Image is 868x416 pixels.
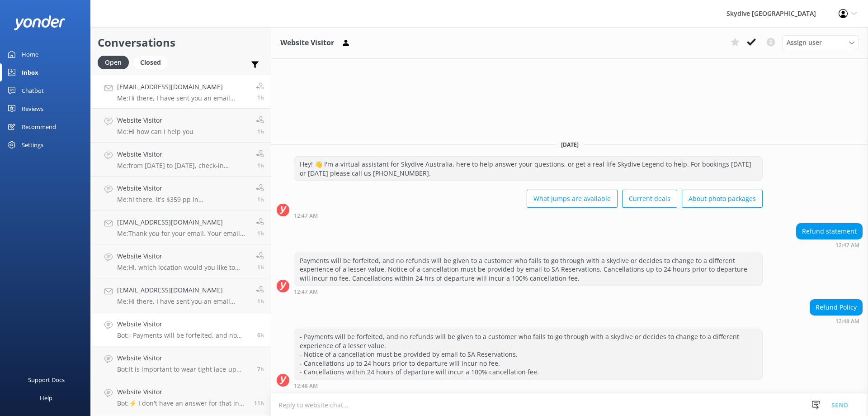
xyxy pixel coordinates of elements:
img: yonder-white-logo.png [14,15,66,30]
span: Oct 11 2025 05:26am (UTC +10:00) Australia/Brisbane [257,230,264,237]
a: [EMAIL_ADDRESS][DOMAIN_NAME]Me:Hi there, I have sent you an email regarding your question1h [91,75,271,109]
div: Closed [133,56,168,69]
h4: Website Visitor [117,319,250,329]
div: Help [40,389,52,407]
h2: Conversations [98,34,264,51]
a: Website VisitorBot:It is important to wear tight lace-up shoes like sneakers or joggers. Avoid an... [91,346,271,380]
a: Open [98,57,133,67]
div: Open [98,56,129,69]
span: Oct 11 2025 12:48am (UTC +10:00) Australia/Brisbane [257,331,264,339]
h4: Website Visitor [117,149,249,159]
p: Me: hi there, it's $359 pp in [GEOGRAPHIC_DATA] [117,196,249,204]
div: - Payments will be forfeited, and no refunds will be given to a customer who fails to go through ... [294,329,762,380]
strong: 12:48 AM [835,319,859,324]
div: Oct 11 2025 12:48am (UTC +10:00) Australia/Brisbane [294,383,763,389]
strong: 12:47 AM [835,243,859,248]
span: Oct 11 2025 05:28am (UTC +10:00) Australia/Brisbane [257,162,264,169]
div: Oct 11 2025 12:48am (UTC +10:00) Australia/Brisbane [810,318,863,324]
p: Bot: ⚡ I don't have an answer for that in my knowledge base. Please try and rephrase your questio... [117,399,247,407]
h3: Website Visitor [280,37,334,49]
div: Oct 11 2025 12:47am (UTC +10:00) Australia/Brisbane [294,212,763,219]
div: Reviews [22,100,43,118]
div: Recommend [22,118,56,136]
p: Bot: It is important to wear tight lace-up shoes like sneakers or joggers. Avoid anything too big... [117,365,250,373]
p: Me: Hi, which location would you like to check? [117,263,249,272]
div: Support Docs [28,371,65,389]
span: Oct 11 2025 05:37am (UTC +10:00) Australia/Brisbane [257,94,264,101]
span: Assign user [787,38,822,48]
h4: [EMAIL_ADDRESS][DOMAIN_NAME] [117,217,249,227]
h4: Website Visitor [117,353,250,363]
button: What jumps are available [527,190,618,208]
div: Refund Policy [810,300,862,315]
h4: Website Visitor [117,387,247,397]
div: Inbox [22,63,38,81]
strong: 12:47 AM [294,289,318,295]
a: Closed [133,57,172,67]
p: Me: Hi how can I help you [117,128,193,136]
div: Payments will be forfeited, and no refunds will be given to a customer who fails to go through wi... [294,253,762,286]
p: Me: from [DATE] to [DATE], check-in location will be Shellharbour Airport [STREET_ADDRESS] ([GEOG... [117,162,249,170]
span: Oct 10 2025 10:53pm (UTC +10:00) Australia/Brisbane [257,365,264,373]
span: [DATE] [556,141,584,148]
a: Website VisitorMe:Hi, which location would you like to check?1h [91,244,271,278]
button: Current deals [622,190,677,208]
span: Oct 11 2025 05:15am (UTC +10:00) Australia/Brisbane [257,263,264,271]
strong: 12:47 AM [294,213,318,219]
p: Me: Hi there, I have sent you an email regarding your question [117,297,249,306]
a: [EMAIL_ADDRESS][DOMAIN_NAME]Me:Hi there, I have sent you an email regarding your question1h [91,278,271,312]
p: Bot: - Payments will be forfeited, and no refunds will be given to a customer who fails to go thr... [117,331,250,339]
a: [EMAIL_ADDRESS][DOMAIN_NAME]Me:Thank you for your email. Your email has been forwarded on to the ... [91,210,271,244]
a: Website VisitorMe:hi there, it's $359 pp in [GEOGRAPHIC_DATA]1h [91,177,271,210]
div: Assign User [782,35,859,50]
div: Chatbot [22,81,44,100]
strong: 12:48 AM [294,383,318,389]
div: Refund statement [797,224,862,239]
p: Me: Thank you for your email. Your email has been forwarded on to the appropriate department. We ... [117,230,249,238]
a: Website VisitorBot:⚡ I don't have an answer for that in my knowledge base. Please try and rephras... [91,380,271,414]
a: Website VisitorBot:- Payments will be forfeited, and no refunds will be given to a customer who f... [91,312,271,346]
span: Oct 10 2025 07:18pm (UTC +10:00) Australia/Brisbane [254,399,264,407]
a: Website VisitorMe:Hi how can I help you1h [91,109,271,143]
div: Oct 11 2025 12:47am (UTC +10:00) Australia/Brisbane [294,288,763,295]
h4: Website Visitor [117,251,249,261]
a: Website VisitorMe:from [DATE] to [DATE], check-in location will be Shellharbour Airport [STREET_A... [91,143,271,177]
p: Me: Hi there, I have sent you an email regarding your question [117,94,249,102]
h4: Website Visitor [117,183,249,193]
span: Oct 11 2025 05:36am (UTC +10:00) Australia/Brisbane [257,128,264,135]
button: About photo packages [682,190,763,208]
h4: [EMAIL_ADDRESS][DOMAIN_NAME] [117,82,249,92]
span: Oct 11 2025 05:27am (UTC +10:00) Australia/Brisbane [257,196,264,203]
span: Oct 11 2025 05:15am (UTC +10:00) Australia/Brisbane [257,297,264,305]
h4: [EMAIL_ADDRESS][DOMAIN_NAME] [117,285,249,295]
div: Hey! 👋 I'm a virtual assistant for Skydive Australia, here to help answer your questions, or get ... [294,157,762,181]
div: Oct 11 2025 12:47am (UTC +10:00) Australia/Brisbane [796,242,863,248]
div: Settings [22,136,43,154]
h4: Website Visitor [117,115,193,125]
div: Home [22,45,38,63]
